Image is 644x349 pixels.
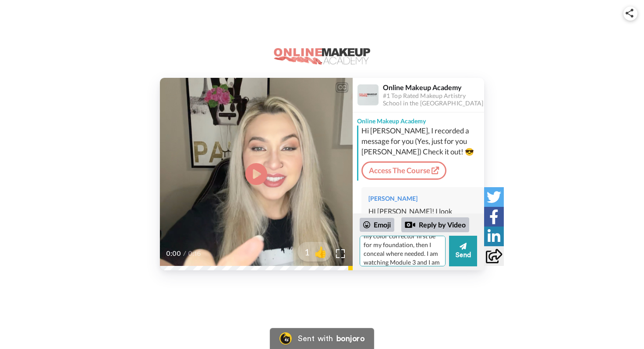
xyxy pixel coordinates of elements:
[274,48,370,65] img: logo
[183,248,186,259] span: /
[188,248,203,259] span: 0:16
[166,248,181,259] span: 0:00
[368,194,477,203] div: [PERSON_NAME]
[405,220,415,230] div: Reply by Video
[297,246,310,258] span: 1
[361,126,482,157] div: Hi [PERSON_NAME], I recorded a message for you (Yes, just for you [PERSON_NAME]) Check it out! 😎
[383,92,484,107] div: #1 Top Rated Makeup Artistry School in the [GEOGRAPHIC_DATA]
[368,206,477,297] div: HI [PERSON_NAME]! I look forward to working with you as well! I am almost to my first assignment ...
[360,218,394,232] div: Emoji
[449,236,477,266] button: Send
[626,9,633,17] img: ic_share.svg
[310,245,332,259] span: 👍
[361,161,446,180] a: Access The Course
[357,84,379,105] img: Profile Image
[401,217,469,232] div: Reply by Video
[297,242,332,262] button: 1👍
[336,249,345,258] img: Full screen
[360,236,446,266] textarea: Great, thank you!! I have a question, I have been doing makeup for a while now. When I use color ...
[336,83,347,92] div: CC
[383,83,484,91] div: Online Makeup Academy
[353,112,484,126] div: Online Makeup Academy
